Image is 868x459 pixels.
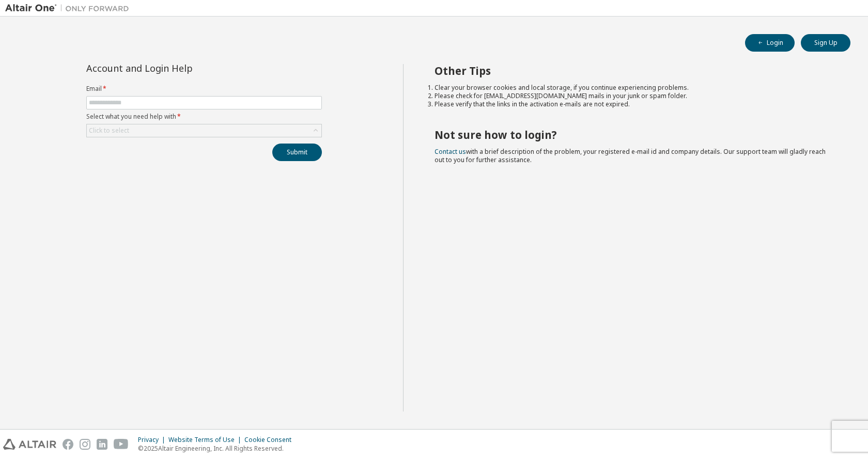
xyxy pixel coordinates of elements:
[138,444,298,453] p: © 2025 Altair Engineering, Inc. All Rights Reserved.
[80,439,90,450] img: instagram.svg
[745,34,795,52] button: Login
[435,147,466,156] a: Contact us
[435,92,832,100] li: Please check for [EMAIL_ADDRESS][DOMAIN_NAME] mails in your junk or spam folder.
[97,439,107,450] img: linkedin.svg
[435,64,832,77] h2: Other Tips
[114,439,129,450] img: youtube.svg
[5,3,134,13] img: Altair One
[435,84,832,92] li: Clear your browser cookies and local storage, if you continue experiencing problems.
[435,100,832,108] li: Please verify that the links in the activation e-mails are not expired.
[244,436,298,444] div: Cookie Consent
[86,113,322,121] label: Select what you need help with
[435,147,826,164] span: with a brief description of the problem, your registered e-mail id and company details. Our suppo...
[86,64,275,72] div: Account and Login Help
[87,124,321,137] div: Click to select
[3,439,56,450] img: altair_logo.svg
[89,126,129,135] div: Click to select
[272,144,322,161] button: Submit
[435,128,832,141] h2: Not sure how to login?
[86,85,322,93] label: Email
[801,34,850,52] button: Sign Up
[138,436,168,444] div: Privacy
[63,439,73,450] img: facebook.svg
[168,436,244,444] div: Website Terms of Use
